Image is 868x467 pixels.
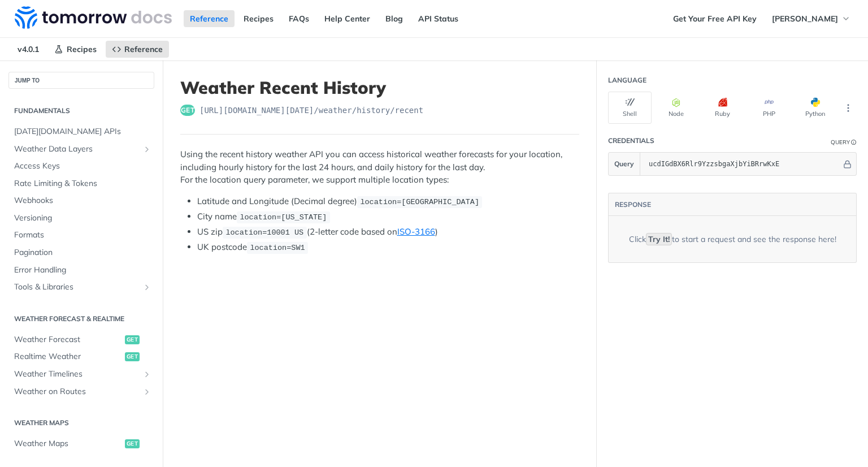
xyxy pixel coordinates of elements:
[125,439,140,448] span: get
[199,105,423,116] span: https://api.tomorrow.io/v4/weather/history/recent
[8,192,154,209] a: Webhooks
[412,10,465,27] a: API Status
[8,244,154,261] a: Pagination
[629,233,836,245] div: Click to start a request and see the response here!
[831,138,857,146] div: QueryInformation
[747,92,791,124] button: PHP
[357,196,482,207] code: location=[GEOGRAPHIC_DATA]
[197,195,579,208] li: Latitude and Longitude (Decimal degree)
[654,92,698,124] button: Node
[14,161,151,172] span: Access Keys
[8,314,154,324] h2: Weather Forecast & realtime
[8,141,154,158] a: Weather Data LayersShow subpages for Weather Data Layers
[8,366,154,383] a: Weather TimelinesShow subpages for Weather Timelines
[14,334,122,345] span: Weather Forecast
[8,348,154,365] a: Realtime Weatherget
[142,145,151,154] button: Show subpages for Weather Data Layers
[8,158,154,175] a: Access Keys
[8,227,154,244] a: Formats
[379,10,409,27] a: Blog
[667,10,763,27] a: Get Your Free API Key
[14,126,151,137] span: [DATE][DOMAIN_NAME] APIs
[831,138,850,146] div: Query
[14,282,140,293] span: Tools & Libraries
[646,233,672,245] code: Try It!
[840,100,857,116] button: More Languages
[608,92,652,124] button: Shell
[614,159,634,169] span: Query
[180,105,195,116] span: get
[793,92,837,124] button: Python
[8,106,154,116] h2: Fundamentals
[701,92,744,124] button: Ruby
[15,6,172,29] img: Tomorrow.io Weather API Docs
[247,242,308,253] code: location=SW1
[8,331,154,348] a: Weather Forecastget
[8,418,154,428] h2: Weather Maps
[124,44,163,54] span: Reference
[851,140,857,145] i: Information
[8,72,154,89] button: JUMP TO
[14,351,122,362] span: Realtime Weather
[237,211,330,223] code: location=[US_STATE]
[14,213,151,224] span: Versioning
[125,335,140,344] span: get
[608,75,646,85] div: Language
[8,123,154,140] a: [DATE][DOMAIN_NAME] APIs
[125,352,140,361] span: get
[609,153,640,175] button: Query
[197,241,579,254] li: UK postcode
[142,387,151,396] button: Show subpages for Weather on Routes
[223,227,307,238] code: location=10001 US
[14,144,140,155] span: Weather Data Layers
[283,10,315,27] a: FAQs
[14,247,151,258] span: Pagination
[8,175,154,192] a: Rate Limiting & Tokens
[8,210,154,227] a: Versioning
[14,369,140,380] span: Weather Timelines
[14,386,140,397] span: Weather on Routes
[614,199,652,210] button: RESPONSE
[197,226,579,239] li: US zip (2-letter code based on )
[14,438,122,449] span: Weather Maps
[197,210,579,223] li: City name
[772,14,838,24] span: [PERSON_NAME]
[14,230,151,241] span: Formats
[142,283,151,292] button: Show subpages for Tools & Libraries
[14,195,151,206] span: Webhooks
[106,41,169,58] a: Reference
[8,435,154,452] a: Weather Mapsget
[841,158,853,170] button: Hide
[608,136,654,146] div: Credentials
[643,153,841,175] input: apikey
[184,10,235,27] a: Reference
[142,370,151,379] button: Show subpages for Weather Timelines
[237,10,280,27] a: Recipes
[180,77,579,98] h1: Weather Recent History
[843,103,853,113] svg: More ellipsis
[67,44,97,54] span: Recipes
[180,148,579,187] p: Using the recent history weather API you can access historical weather forecasts for your locatio...
[318,10,376,27] a: Help Center
[8,383,154,400] a: Weather on RoutesShow subpages for Weather on Routes
[8,279,154,296] a: Tools & LibrariesShow subpages for Tools & Libraries
[14,178,151,189] span: Rate Limiting & Tokens
[14,265,151,276] span: Error Handling
[11,41,45,58] span: v4.0.1
[766,10,857,27] button: [PERSON_NAME]
[397,226,435,237] a: ISO-3166
[48,41,103,58] a: Recipes
[8,262,154,279] a: Error Handling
